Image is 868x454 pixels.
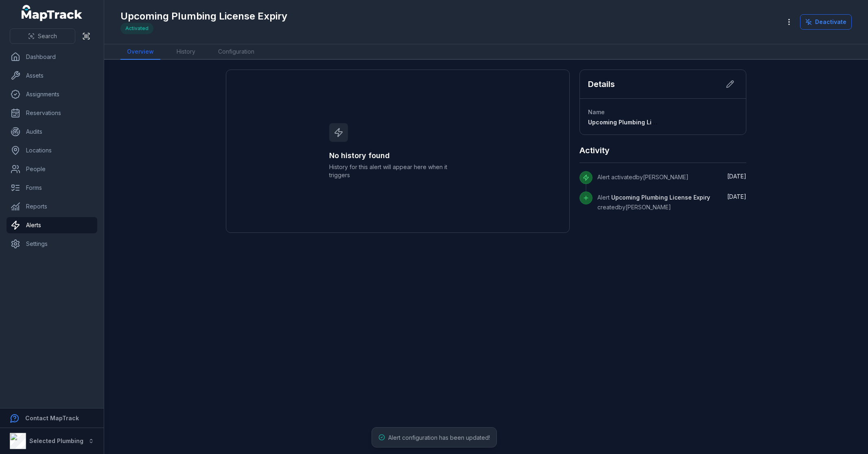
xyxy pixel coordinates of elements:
a: Forms [7,180,97,196]
span: Alert activated by [PERSON_NAME] [597,174,689,180]
h2: Activity [579,145,610,156]
button: Search [10,28,75,44]
span: Search [38,32,57,40]
a: MapTrack [22,5,83,21]
a: Assets [7,67,97,84]
span: [DATE] [727,173,746,180]
a: Configuration [212,44,261,60]
a: Settings [7,236,97,252]
a: Audits [7,124,97,140]
a: Alerts [7,217,97,233]
span: Upcoming Plumbing License Expiry [611,194,710,201]
h1: Upcoming Plumbing License Expiry [120,10,287,23]
button: Deactivate [800,14,852,30]
a: Reports [7,198,97,215]
span: Alert created by [PERSON_NAME] [597,194,710,211]
a: History [170,44,202,60]
strong: Contact MapTrack [25,415,79,421]
time: 8/18/2025, 2:42:35 PM [727,173,746,180]
time: 8/18/2025, 2:41:55 PM [727,193,746,200]
a: Overview [120,44,160,60]
span: [DATE] [727,193,746,200]
a: Locations [7,142,97,159]
a: Assignments [7,86,97,102]
h3: No history found [329,150,466,161]
a: Dashboard [7,49,97,65]
span: Upcoming Plumbing License Expiry [588,119,689,126]
strong: Selected Plumbing [29,437,83,444]
a: Reservations [7,105,97,121]
div: Activated [120,23,153,34]
a: People [7,161,97,177]
span: Alert configuration has been updated! [388,434,490,441]
h2: Details [588,78,615,90]
span: History for this alert will appear here when it triggers [329,163,466,179]
span: Name [588,109,605,115]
